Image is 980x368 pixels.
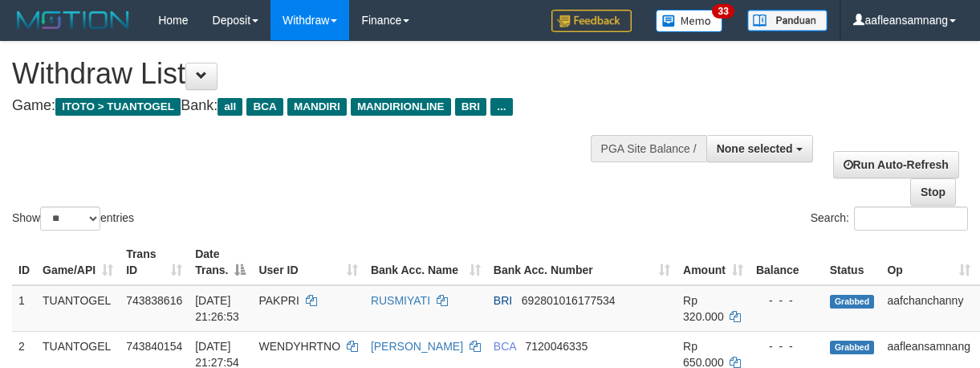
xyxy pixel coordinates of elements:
[12,285,36,332] td: 1
[880,239,977,285] th: Op: activate to sort column ascending
[494,340,516,353] span: BCA
[750,239,823,285] th: Balance
[246,98,283,116] span: BCA
[712,4,734,18] span: 33
[351,98,451,116] span: MANDIRIONLINE
[12,8,134,32] img: MOTION_logo.png
[189,239,252,285] th: Date Trans.: activate to sort column descending
[252,239,364,285] th: User ID: activate to sort column ascending
[12,206,134,231] label: Show entries
[371,294,430,307] a: RUSMIYATI
[880,285,977,332] td: aafchanchanny
[830,341,875,354] span: Grabbed
[120,239,189,285] th: Trans ID: activate to sort column ascending
[717,142,793,155] span: None selected
[55,98,181,116] span: ITOTO > TUANTOGEL
[854,206,968,231] input: Search:
[126,294,182,307] span: 743838616
[455,98,486,116] span: BRI
[833,151,959,178] a: Run Auto-Refresh
[364,239,487,285] th: Bank Acc. Name: activate to sort column ascending
[36,239,120,285] th: Game/API: activate to sort column ascending
[258,294,299,307] span: PAKPRI
[258,340,340,353] span: WENDYHRTNO
[195,294,239,323] span: [DATE] 21:26:53
[910,178,956,206] a: Stop
[490,98,512,116] span: ...
[823,239,881,285] th: Status
[12,98,637,114] h4: Game: Bank:
[36,285,120,332] td: TUANTOGEL
[218,98,242,116] span: all
[551,10,632,32] img: Feedback.jpg
[747,10,828,31] img: panduan.png
[487,239,677,285] th: Bank Acc. Number: activate to sort column ascending
[811,206,968,231] label: Search:
[706,135,813,162] button: None selected
[522,294,616,307] span: Copy 692801016177534 to clipboard
[756,292,817,309] div: - - -
[12,58,637,90] h1: Withdraw List
[12,239,36,285] th: ID
[683,294,724,323] span: Rp 320.000
[40,206,100,231] select: Showentries
[830,295,875,309] span: Grabbed
[756,338,817,354] div: - - -
[591,135,706,162] div: PGA Site Balance /
[656,10,723,32] img: Button%20Memo.svg
[371,340,463,353] a: [PERSON_NAME]
[126,340,182,353] span: 743840154
[287,98,347,116] span: MANDIRI
[526,340,588,353] span: Copy 7120046335 to clipboard
[677,239,750,285] th: Amount: activate to sort column ascending
[494,294,512,307] span: BRI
